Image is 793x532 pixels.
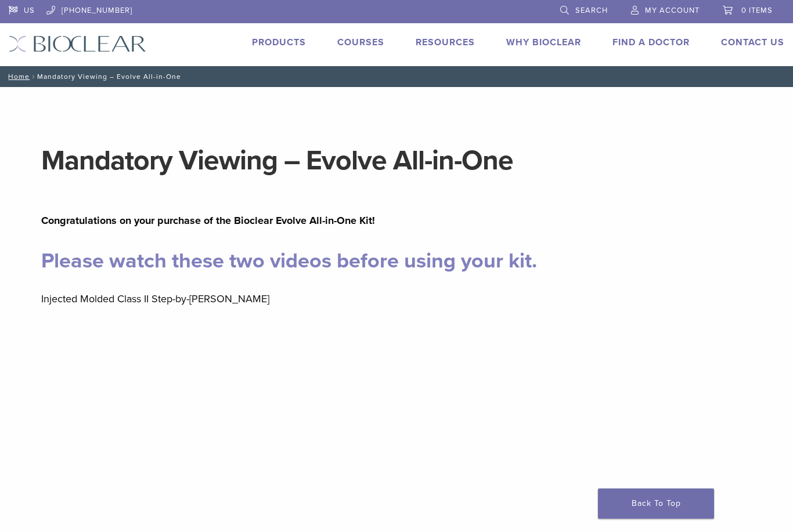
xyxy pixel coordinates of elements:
[645,6,700,15] span: My Account
[41,248,537,273] mark: Please watch these two videos before using your kit.
[741,6,773,15] span: 0 items
[416,37,475,48] a: Resources
[598,488,714,519] a: Back To Top
[30,74,37,79] span: /
[721,37,784,48] a: Contact Us
[41,214,375,227] strong: Congratulations on your purchase of the Bioclear Evolve All-in-One Kit!
[337,37,384,48] a: Courses
[252,37,306,48] a: Products
[41,147,752,175] h1: Mandatory Viewing – Evolve All-in-One
[41,290,752,307] p: Injected Molded Class II Step-by-[PERSON_NAME]
[9,35,146,52] img: Bioclear
[506,37,581,48] a: Why Bioclear
[612,37,690,48] a: Find A Doctor
[575,6,608,15] span: Search
[5,73,30,81] a: Home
